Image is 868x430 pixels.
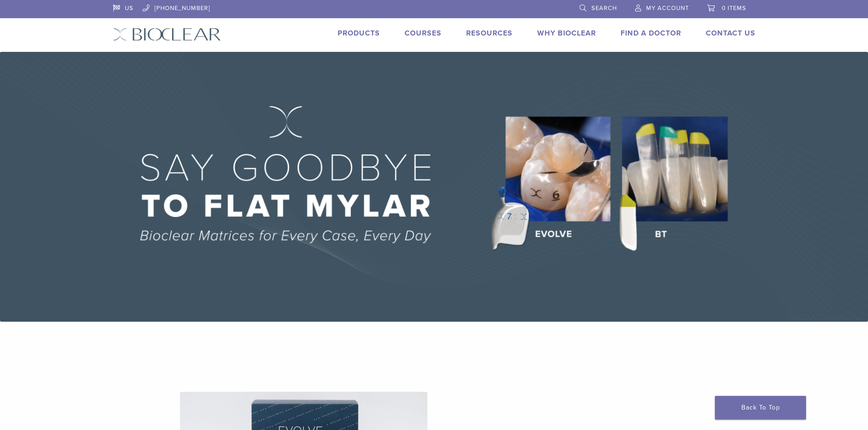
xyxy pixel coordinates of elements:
[621,29,681,38] a: Find A Doctor
[722,5,746,12] span: 0 items
[646,5,689,12] span: My Account
[591,5,617,12] span: Search
[706,29,755,38] a: Contact Us
[466,29,513,38] a: Resources
[405,29,442,38] a: Courses
[113,28,221,41] img: Bioclear
[715,396,806,420] a: Back To Top
[338,29,380,38] a: Products
[537,29,596,38] a: Why Bioclear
